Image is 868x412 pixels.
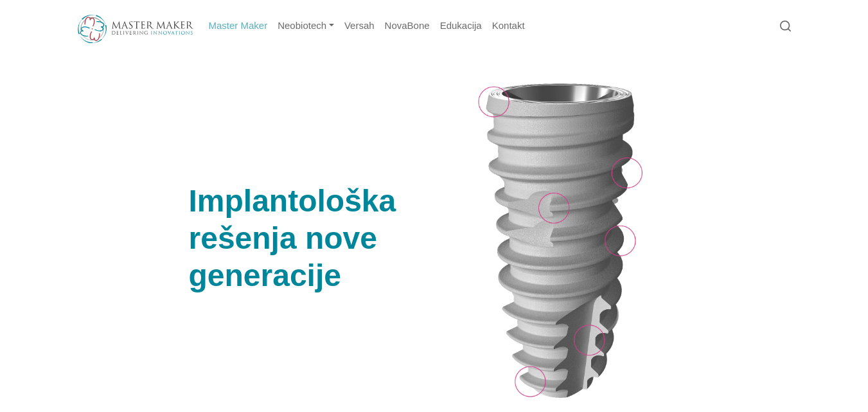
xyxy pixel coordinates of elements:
[78,15,193,43] img: Master Maker
[272,13,339,39] a: Neobiotech
[435,13,487,39] a: Edukacija
[339,13,380,39] a: Versah
[204,13,273,39] a: Master Maker
[487,13,530,39] a: Kontakt
[189,183,464,294] h1: Implantološka rešenja nove generacije
[380,13,435,39] a: NovaBone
